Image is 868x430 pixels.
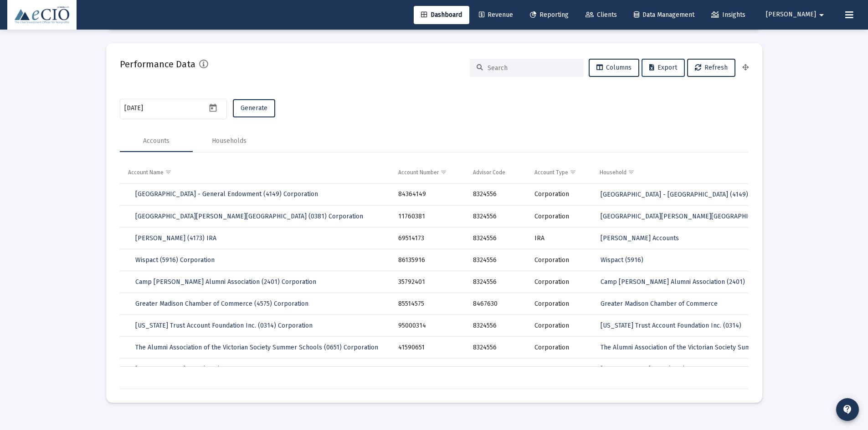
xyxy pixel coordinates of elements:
span: Export [649,64,677,71]
input: Select a Date [124,105,206,112]
a: [PERSON_NAME] Accounts [600,232,680,245]
button: Open calendar [206,101,220,114]
span: [PERSON_NAME] (4173) IRA [135,234,216,242]
input: Search [488,64,577,72]
span: Reporting [530,11,569,19]
div: Accounts [143,137,169,146]
td: Corporation [528,206,593,228]
span: Data Management [634,11,694,19]
td: 8324556 [467,228,528,249]
a: Wispact (5916) [600,253,644,267]
button: Refresh [687,59,735,77]
td: 91895752 [392,359,467,380]
span: Insights [711,11,745,19]
a: Camp [PERSON_NAME] Alumni Association (2401) Corporation [128,273,324,291]
span: Generate [241,104,267,112]
td: 8324556 [467,271,528,293]
span: Clients [586,11,617,19]
span: Refresh [695,64,728,71]
td: Column Advisor Code [467,162,528,183]
td: 8324556 [467,337,528,359]
a: The Alumni Association of the Victorian Society Summer Schools (0651) [600,341,808,354]
mat-icon: contact_support [842,404,853,415]
td: 8324556 [467,315,528,337]
td: Corporation [528,293,593,315]
span: Wispact (5916) Corporation [135,256,215,264]
a: [PERSON_NAME] TTEE (5752) [600,363,686,376]
a: Clients [578,6,624,24]
span: Revenue [479,11,513,19]
a: [US_STATE] Trust Account Foundation Inc. (0314) [600,319,742,332]
td: 85514575 [392,293,467,315]
span: Show filter options for column 'Account Number' [440,169,447,176]
a: Greater Madison Chamber of Commerce [600,297,719,310]
td: Column Household [593,162,815,183]
span: Greater Madison Chamber of Commerce [601,300,718,308]
td: Corporation [528,184,593,206]
span: Show filter options for column 'Account Type' [570,169,576,176]
span: Show filter options for column 'Account Name' [165,169,172,176]
div: Account Name [128,169,164,176]
button: Export [642,59,685,77]
td: Trust [528,359,593,380]
span: Show filter options for column 'Household' [628,169,635,176]
span: Columns [596,64,632,71]
a: Data Management [627,6,702,24]
a: [GEOGRAPHIC_DATA] - [GEOGRAPHIC_DATA] (4149) [600,188,749,201]
td: 69514173 [392,228,467,249]
td: 8324556 [467,249,528,271]
button: Columns [589,59,639,77]
td: Corporation [528,315,593,337]
a: [GEOGRAPHIC_DATA][PERSON_NAME][GEOGRAPHIC_DATA] [600,210,773,223]
span: [GEOGRAPHIC_DATA][PERSON_NAME][GEOGRAPHIC_DATA] [601,212,772,220]
td: 95000314 [392,315,467,337]
a: [US_STATE] Trust Account Foundation Inc. (0314) Corporation [128,317,320,335]
td: Corporation [528,337,593,359]
span: [PERSON_NAME] Accounts [601,234,679,242]
a: Wispact (5916) Corporation [128,251,222,269]
a: Camp [PERSON_NAME] Alumni Association (2401) [600,275,746,288]
a: Greater Madison Chamber of Commerce (4575) Corporation [128,295,316,313]
span: [GEOGRAPHIC_DATA] - General Endowment (4149) Corporation [135,190,318,198]
button: Generate [233,99,275,117]
a: [PERSON_NAME] (4173) IRA [128,229,224,248]
img: Dashboard [14,6,70,24]
div: Data grid [120,162,749,389]
td: 41590651 [392,337,467,359]
span: Camp [PERSON_NAME] Alumni Association (2401) [601,278,745,286]
td: Corporation [528,249,593,271]
a: Dashboard [414,6,469,24]
a: [GEOGRAPHIC_DATA] - General Endowment (4149) Corporation [128,185,325,203]
td: 84364149 [392,184,467,206]
td: 86135916 [392,249,467,271]
td: Column Account Type [528,162,593,183]
mat-icon: arrow_drop_down [816,6,827,24]
a: Insights [704,6,753,24]
div: Account Number [398,169,439,176]
td: Corporation [528,271,593,293]
span: Dashboard [421,11,462,19]
a: [GEOGRAPHIC_DATA][PERSON_NAME][GEOGRAPHIC_DATA] (0381) Corporation [128,207,370,226]
div: Advisor Code [473,169,505,176]
td: Column Account Number [392,162,467,183]
span: [GEOGRAPHIC_DATA][PERSON_NAME][GEOGRAPHIC_DATA] (0381) Corporation [135,212,363,220]
td: 8467630 [467,359,528,380]
a: Reporting [523,6,576,24]
td: 11760381 [392,206,467,228]
span: [PERSON_NAME] [766,11,816,19]
span: Greater Madison Chamber of Commerce (4575) Corporation [135,300,308,308]
td: 8467630 [467,293,528,315]
td: 8324556 [467,184,528,206]
button: [PERSON_NAME] [755,5,838,24]
span: Wispact (5916) [601,256,643,264]
span: The Alumni Association of the Victorian Society Summer Schools (0651) [601,344,807,351]
div: Households [212,137,247,146]
td: Column Account Name [120,162,392,183]
span: [US_STATE] Trust Account Foundation Inc. (0314) [601,322,741,329]
a: Revenue [472,6,520,24]
span: [GEOGRAPHIC_DATA] - [GEOGRAPHIC_DATA] (4149) [601,191,748,198]
div: Household [600,169,627,176]
td: 8324556 [467,206,528,228]
span: The Alumni Association of the Victorian Society Summer Schools (0651) Corporation [135,344,378,351]
a: The Alumni Association of the Victorian Society Summer Schools (0651) Corporation [128,339,385,357]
